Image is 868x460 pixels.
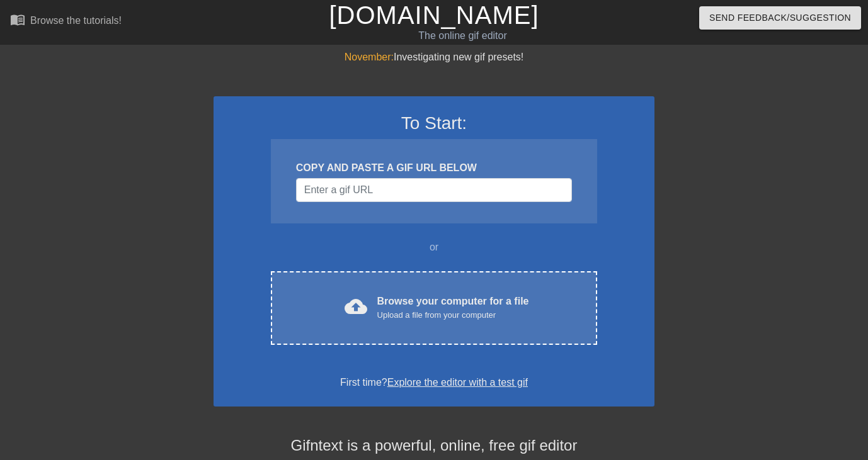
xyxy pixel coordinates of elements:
[329,1,539,29] a: [DOMAIN_NAME]
[246,240,622,255] div: or
[214,437,654,455] h4: Gifntext is a powerful, online, free gif editor
[295,28,629,43] div: The online gif editor
[345,295,367,318] span: cloud_upload
[377,309,529,322] div: Upload a file from your computer
[345,52,394,62] span: November:
[709,10,851,26] span: Send Feedback/Suggestion
[377,294,529,322] div: Browse your computer for a file
[10,12,122,31] a: Browse the tutorials!
[214,50,654,65] div: Investigating new gif presets!
[230,375,638,390] div: First time?
[30,15,122,26] div: Browse the tutorials!
[296,160,572,176] div: COPY AND PASTE A GIF URL BELOW
[10,12,25,27] span: menu_book
[387,377,528,388] a: Explore the editor with a test gif
[230,113,638,134] h3: To Start:
[699,6,861,30] button: Send Feedback/Suggestion
[296,178,572,202] input: Username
